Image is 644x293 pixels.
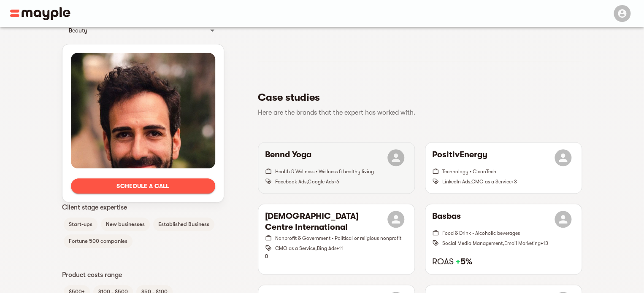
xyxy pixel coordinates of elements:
[442,230,520,236] span: Food & Drink • Alcoholic beverages
[504,240,541,246] span: Email Marketing
[456,257,472,266] strong: 5%
[275,235,401,241] span: Nonprofit & Government • Political or religious nonprofit
[71,178,215,194] button: Schedule a call
[64,236,133,246] span: Fortune 500 companies
[317,245,336,251] span: Bing Ads
[258,108,575,118] p: Here are the brands that the expert has worked with.
[153,219,214,229] span: Established Business
[10,7,70,20] img: Main logo
[511,179,517,185] span: + 3
[541,240,548,246] span: + 13
[258,204,414,274] button: [DEMOGRAPHIC_DATA] Centre InternationalNonprofit & Government • Political or religious nonprofitC...
[336,245,343,251] span: + 11
[456,257,460,266] span: +
[275,179,308,185] span: Facebook Ads ,
[62,20,224,40] div: Beauty
[609,9,634,16] span: Menu
[308,179,334,185] span: Google Ads
[442,179,471,185] span: LinkedIn Ads ,
[265,211,387,233] h6: [DEMOGRAPHIC_DATA] Centre International
[432,256,575,267] h6: ROAS
[62,40,224,61] div: Education
[275,245,317,251] span: CMO as a Service ,
[62,270,224,280] p: Product costs range
[425,204,582,274] button: BasbasFood & Drink • Alcoholic beveragesSocial Media Management,Email Marketing+13ROAS +5%
[78,181,208,191] span: Schedule a call
[265,149,311,166] h6: Bennd Yoga
[258,142,414,193] button: Bennd YogaHealth & Wellness • Wellness & healthy livingFacebook Ads,Google Ads+6
[69,25,202,35] div: Beauty
[334,179,339,185] span: + 6
[471,179,511,185] span: CMO as a Service
[62,202,224,212] p: Client stage expertise
[432,211,461,228] h6: Basbas
[442,169,496,175] span: Technology • CleanTech
[258,204,414,274] div: 0
[425,142,582,193] button: PositivEnergyTechnology • CleanTechLinkedIn Ads,CMO as a Service+3
[275,169,374,175] span: Health & Wellness • Wellness & healthy living
[101,219,150,229] span: New businesses
[64,219,97,229] span: Start-ups
[442,240,504,246] span: Social Media Management ,
[432,149,487,166] h6: PositivEnergy
[258,91,575,104] h5: Case studies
